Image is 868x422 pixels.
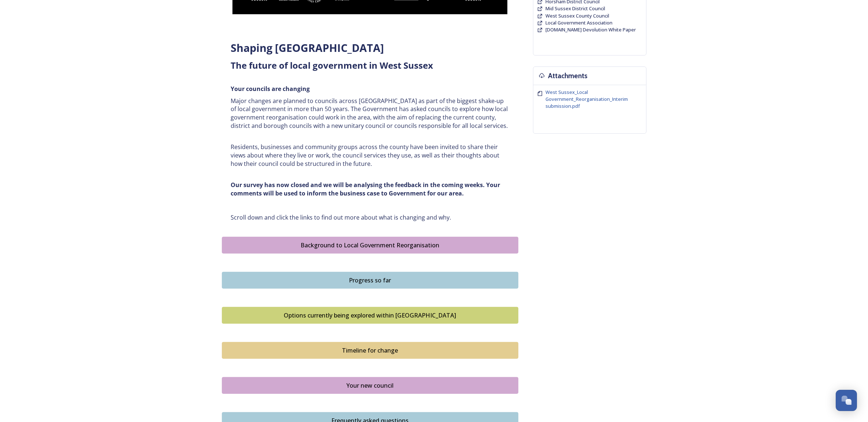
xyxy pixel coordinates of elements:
[546,89,628,109] span: West Sussex_Local Government_Reorganisation_Interim submission.pdf
[231,59,433,71] strong: The future of local government in West Sussex
[222,307,518,324] button: Options currently being explored within West Sussex
[546,5,606,12] span: Mid Sussex District Council
[231,143,509,168] p: Residents, businesses and community groups across the county have been invited to share their vie...
[222,272,518,289] button: Progress so far
[231,85,310,93] strong: Your councils are changing
[226,346,514,355] div: Timeline for change
[546,5,606,12] a: Mid Sussex District Council
[836,390,857,411] button: Open Chat
[546,19,613,26] a: Local Government Association
[546,12,610,19] a: West Sussex County Council
[226,276,514,285] div: Progress so far
[226,241,514,250] div: Background to Local Government Reorganisation
[231,97,509,130] p: Major changes are planned to councils across [GEOGRAPHIC_DATA] as part of the biggest shake-up of...
[546,26,636,33] a: [DOMAIN_NAME] Devolution White Paper
[231,41,384,55] strong: Shaping [GEOGRAPHIC_DATA]
[231,213,509,222] p: Scroll down and click the links to find out more about what is changing and why.
[546,12,610,19] span: West Sussex County Council
[226,381,514,390] div: Your new council
[548,71,588,81] h3: Attachments
[222,377,518,394] button: Your new council
[226,311,514,320] div: Options currently being explored within [GEOGRAPHIC_DATA]
[231,181,502,197] strong: Our survey has now closed and we will be analysing the feedback in the coming weeks. Your comment...
[222,342,518,359] button: Timeline for change
[222,237,518,254] button: Background to Local Government Reorganisation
